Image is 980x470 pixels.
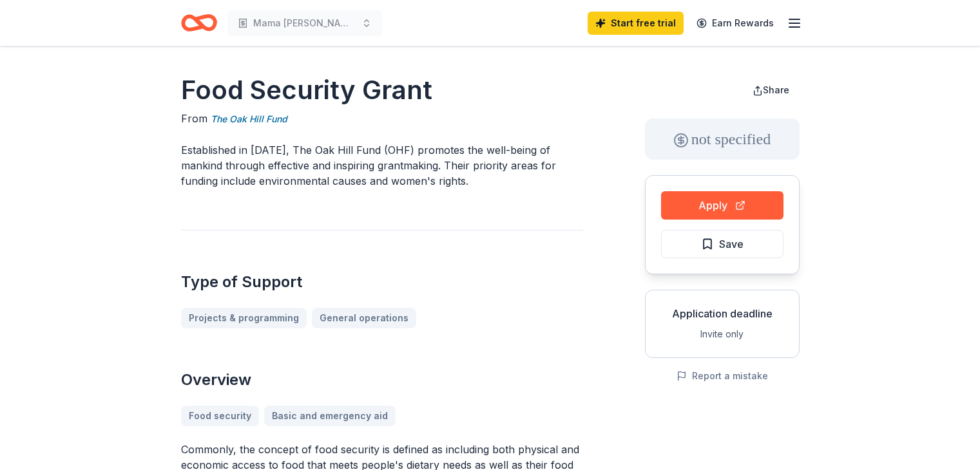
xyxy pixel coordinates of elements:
div: From [181,111,583,127]
a: General operations [312,308,416,328]
span: Save [719,236,744,252]
div: not specified [645,118,800,160]
span: Share [763,84,789,95]
div: Invite only [656,326,789,342]
a: The Oak Hill Fund [211,111,287,127]
button: Report a mistake [677,368,768,384]
span: Mama [PERSON_NAME]'s Kitchen Fund [253,15,356,31]
button: Mama [PERSON_NAME]'s Kitchen Fund [227,10,382,36]
a: Projects & programming [181,308,307,328]
h2: Overview [181,370,583,390]
button: Apply [661,191,783,220]
h1: Food Security Grant [181,72,583,108]
h2: Type of Support [181,272,583,292]
a: Home [181,8,217,38]
button: Share [742,77,800,103]
a: Earn Rewards [689,12,782,35]
a: Start free trial [588,12,684,35]
p: Established in [DATE], The Oak Hill Fund (OHF) promotes the well-being of mankind through effecti... [181,142,583,189]
div: Application deadline [656,306,789,321]
button: Save [661,230,783,258]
